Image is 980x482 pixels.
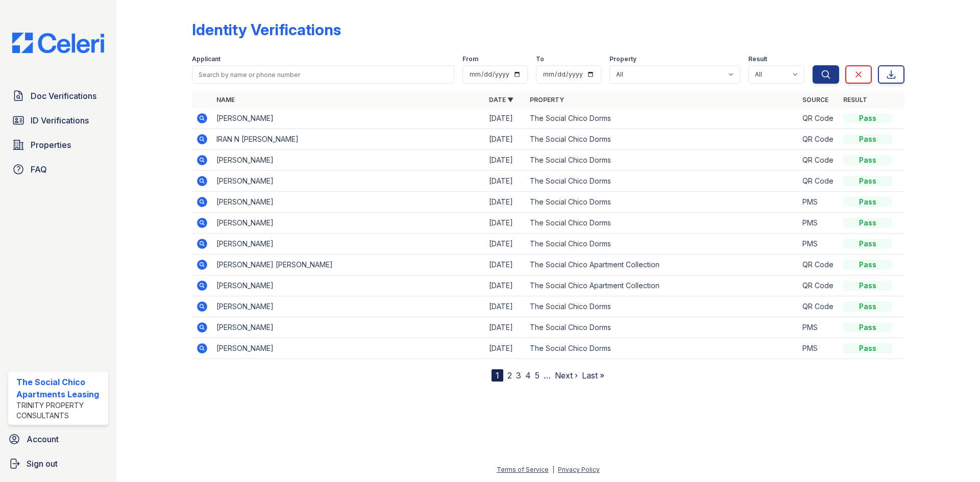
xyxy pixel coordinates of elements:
[843,281,892,291] div: Pass
[212,296,485,317] td: [PERSON_NAME]
[526,317,798,338] td: The Social Chico Dorms
[798,192,839,213] td: PMS
[843,113,892,123] div: Pass
[544,369,551,382] span: …
[4,33,112,53] img: CE_Logo_Blue-a8612792a0a2168367f1c8372b55b34899dd931a85d93a1a3d3e32e68fde9ad4.png
[31,90,96,102] span: Doc Verifications
[526,255,798,275] td: The Social Chico Apartment Collection
[8,110,108,131] a: ID Verifications
[485,129,526,150] td: [DATE]
[843,322,892,333] div: Pass
[485,296,526,317] td: [DATE]
[31,139,71,151] span: Properties
[798,129,839,150] td: QR Code
[485,255,526,275] td: [DATE]
[582,370,604,380] a: Last »
[212,192,485,213] td: [PERSON_NAME]
[526,108,798,129] td: The Social Chico Dorms
[526,129,798,150] td: The Social Chico Dorms
[526,234,798,255] td: The Social Chico Dorms
[485,317,526,338] td: [DATE]
[8,159,108,180] a: FAQ
[555,370,578,380] a: Next ›
[516,370,521,380] a: 3
[526,171,798,192] td: The Social Chico Dorms
[31,163,47,175] span: FAQ
[4,453,112,474] a: Sign out
[212,234,485,255] td: [PERSON_NAME]
[212,129,485,150] td: IRAN N [PERSON_NAME]
[535,370,540,380] a: 5
[216,96,235,104] a: Name
[748,55,767,63] label: Result
[212,317,485,338] td: [PERSON_NAME]
[526,150,798,171] td: The Social Chico Dorms
[552,466,554,473] div: |
[536,55,544,63] label: To
[798,275,839,296] td: QR Code
[798,317,839,338] td: PMS
[16,400,104,421] div: Trinity Property Consultants
[492,369,503,382] div: 1
[843,218,892,228] div: Pass
[212,150,485,171] td: [PERSON_NAME]
[609,55,636,63] label: Property
[192,20,341,39] div: Identity Verifications
[485,234,526,255] td: [DATE]
[31,114,89,126] span: ID Verifications
[530,96,564,104] a: Property
[485,275,526,296] td: [DATE]
[462,55,478,63] label: From
[192,55,220,63] label: Applicant
[798,296,839,317] td: QR Code
[526,213,798,234] td: The Social Chico Dorms
[526,338,798,359] td: The Social Chico Dorms
[212,255,485,275] td: [PERSON_NAME] [PERSON_NAME]
[843,197,892,207] div: Pass
[485,150,526,171] td: [DATE]
[525,370,531,380] a: 4
[798,234,839,255] td: PMS
[798,171,839,192] td: QR Code
[843,260,892,270] div: Pass
[843,155,892,165] div: Pass
[798,213,839,234] td: PMS
[485,213,526,234] td: [DATE]
[798,150,839,171] td: QR Code
[212,275,485,296] td: [PERSON_NAME]
[798,108,839,129] td: QR Code
[8,135,108,155] a: Properties
[192,65,454,84] input: Search by name or phone number
[212,108,485,129] td: [PERSON_NAME]
[16,376,104,400] div: The Social Chico Apartments Leasing
[798,338,839,359] td: PMS
[212,338,485,359] td: [PERSON_NAME]
[526,296,798,317] td: The Social Chico Dorms
[485,171,526,192] td: [DATE]
[843,343,892,353] div: Pass
[798,255,839,275] td: QR Code
[802,96,828,104] a: Source
[526,192,798,213] td: The Social Chico Dorms
[558,466,600,473] a: Privacy Policy
[843,239,892,249] div: Pass
[485,338,526,359] td: [DATE]
[212,171,485,192] td: [PERSON_NAME]
[843,134,892,144] div: Pass
[8,86,108,106] a: Doc Verifications
[843,96,867,104] a: Result
[489,96,513,104] a: Date ▼
[27,458,58,470] span: Sign out
[27,433,59,445] span: Account
[507,370,512,380] a: 2
[212,213,485,234] td: [PERSON_NAME]
[4,429,112,449] a: Account
[485,108,526,129] td: [DATE]
[843,176,892,186] div: Pass
[497,466,549,473] a: Terms of Service
[843,301,892,312] div: Pass
[526,275,798,296] td: The Social Chico Apartment Collection
[485,192,526,213] td: [DATE]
